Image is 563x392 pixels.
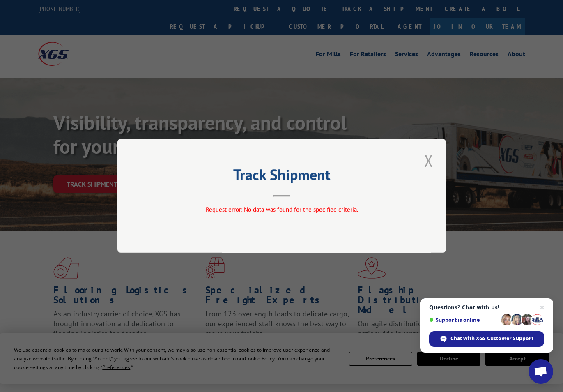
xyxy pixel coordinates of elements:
[159,169,405,184] h2: Track Shipment
[529,359,553,384] a: Open chat
[450,335,533,342] span: Chat with XGS Customer Support
[205,206,358,214] span: Request error: No data was found for the specified criteria.
[422,149,436,172] button: Close modal
[429,331,544,347] span: Chat with XGS Customer Support
[429,317,498,323] span: Support is online
[429,304,544,311] span: Questions? Chat with us!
